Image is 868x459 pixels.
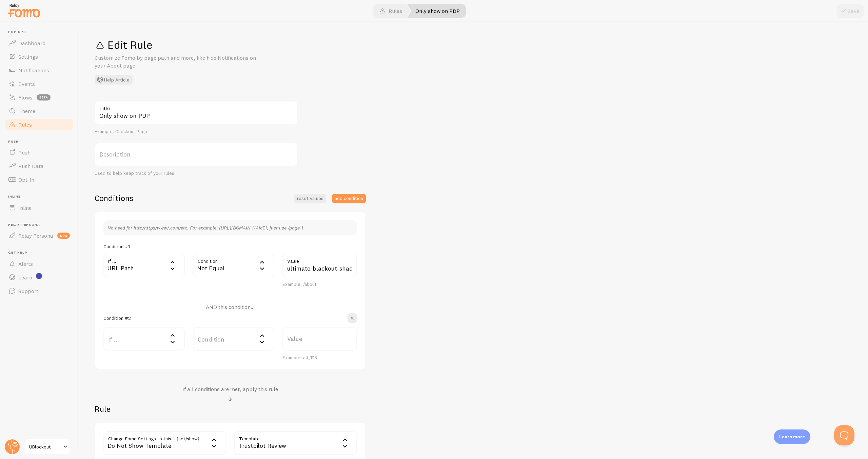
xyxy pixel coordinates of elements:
a: Notifications [4,63,74,77]
p: Customize Fomo by page path and more, like hide Notifications on your About page [95,54,257,70]
span: Inline [8,195,74,199]
span: UBlockout [29,443,61,451]
p: Learn more [779,434,805,440]
label: If ... [103,327,185,351]
button: Help Article [95,75,133,85]
span: Relay Persona [8,223,74,227]
span: Opt-In [18,176,34,183]
h5: Condition #2 [103,315,131,321]
span: Push [18,149,31,156]
label: Value [282,327,357,351]
div: Example: /about [282,281,357,288]
img: fomo-relay-logo-orange.svg [7,2,41,19]
a: Theme [4,104,74,118]
div: Example: ad_123 [282,355,357,361]
p: No need for http/https/www/.com/etc. For example: [URL][DOMAIN_NAME], just use /page_1 [107,224,353,231]
a: Rules [4,118,74,131]
div: Used to help keep track of your rules. [95,170,298,177]
span: Flows [18,94,33,101]
span: Get Help [8,251,74,255]
h4: AND this condition... [206,304,255,311]
span: Notifications [18,67,49,74]
span: Settings [18,53,38,60]
span: beta [37,94,51,100]
a: Dashboard [4,36,74,50]
a: Push Data [4,159,74,173]
h4: If all conditions are met, apply this rule [182,386,278,393]
h1: Edit Rule [95,38,852,52]
a: Opt-In [4,173,74,186]
a: Support [4,284,74,298]
span: Dashboard [18,40,45,47]
a: Events [4,77,74,91]
span: Events [18,80,35,87]
span: Theme [18,108,35,114]
h2: Rule [95,404,366,414]
button: add condition [332,194,366,203]
div: Learn more [774,429,810,444]
label: Title [95,101,298,112]
svg: <p>Watch New Feature Tutorials!</p> [36,273,42,279]
span: Inline [18,204,32,211]
span: Rules [18,121,32,128]
label: Condition [193,327,274,351]
a: Settings [4,50,74,63]
a: Flows beta [4,91,74,104]
span: new [57,233,70,239]
a: UBlockout [24,439,70,455]
span: Relay Persona [18,232,53,239]
a: Learn [4,271,74,284]
div: Not Equal [193,254,274,277]
span: Pop-ups [8,30,74,34]
a: Push [4,146,74,159]
a: Relay Persona new [4,229,74,242]
button: reset values [294,194,326,203]
div: URL Path [103,254,185,277]
h5: Condition #1 [103,243,130,250]
label: Description [95,143,298,166]
div: Trustpilot Review [234,431,357,455]
span: Push [8,140,74,144]
span: Support [18,288,38,294]
iframe: Help Scout Beacon - Open [834,425,854,445]
span: Alerts [18,260,33,267]
a: Alerts [4,257,74,271]
label: Value [282,254,357,265]
div: Do Not Show Template [103,431,226,455]
a: Inline [4,201,74,215]
span: Learn [18,274,32,281]
h2: Conditions [95,193,133,203]
div: Example: Checkout Page [95,129,298,135]
span: Push Data [18,163,44,169]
